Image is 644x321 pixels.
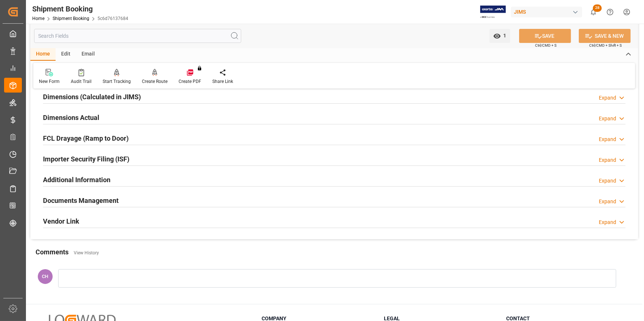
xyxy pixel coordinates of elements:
[71,78,92,85] div: Audit Trail
[579,29,631,43] button: SAVE & NEW
[30,48,56,61] div: Home
[56,48,76,61] div: Edit
[43,216,79,226] h2: Vendor Link
[76,48,100,61] div: Email
[489,29,510,43] button: open menu
[142,78,167,85] div: Create Route
[589,43,622,48] span: Ctrl/CMD + Shift + S
[593,4,602,12] span: 28
[511,7,582,17] div: JIMS
[519,29,571,43] button: SAVE
[212,78,233,85] div: Share Link
[599,94,616,102] div: Expand
[501,33,507,39] span: 1
[43,175,110,185] h2: Additional Information
[103,78,131,85] div: Start Tracking
[585,4,602,20] button: show 28 new notifications
[36,247,69,257] h2: Comments
[53,16,89,21] a: Shipment Booking
[43,113,99,123] h2: Dimensions Actual
[42,274,49,279] span: CH
[43,154,129,164] h2: Importer Security Filing (ISF)
[43,133,129,143] h2: FCL Drayage (Ramp to Door)
[39,78,60,85] div: New Form
[43,195,119,205] h2: Documents Management
[599,218,616,226] div: Expand
[599,115,616,123] div: Expand
[34,29,241,43] input: Search Fields
[511,5,585,19] button: JIMS
[599,177,616,185] div: Expand
[599,136,616,143] div: Expand
[602,4,618,20] button: Help Center
[480,6,506,19] img: Exertis%20JAM%20-%20Email%20Logo.jpg_1722504956.jpg
[599,156,616,164] div: Expand
[32,16,44,21] a: Home
[599,198,616,205] div: Expand
[74,250,99,255] a: View History
[535,43,557,48] span: Ctrl/CMD + S
[43,92,141,102] h2: Dimensions (Calculated in JIMS)
[32,3,128,14] div: Shipment Booking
